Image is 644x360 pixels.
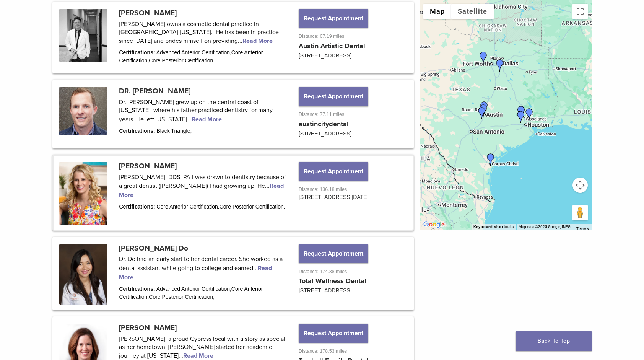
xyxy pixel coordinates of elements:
div: Dr. David McIntyre [476,107,488,119]
button: Request Appointment [299,244,368,263]
button: Show street map [423,4,451,19]
button: Show satellite imagery [451,4,494,19]
div: Dr. Mash Ameri [523,108,535,121]
div: Dr. Craig V. Smith [494,59,506,72]
a: Open this area in Google Maps (opens a new window) [421,220,447,230]
span: Map data ©2025 Google, INEGI [519,225,572,229]
button: Toggle fullscreen view [572,4,588,19]
button: Request Appointment [299,9,368,28]
div: Dr. Dave Dorroh [515,106,527,118]
div: Dr. Hieu Truong Do [515,111,527,123]
div: Dr. Anna Ashley [485,153,497,166]
button: Request Appointment [299,87,368,106]
div: Dr. Ashley Decker [477,52,490,64]
div: DR. Steven Cook [478,101,490,114]
a: Back To Top [516,331,592,351]
button: Keyboard shortcuts [473,224,514,230]
button: Map camera controls [572,178,588,193]
button: Drag Pegman onto the map to open Street View [572,205,588,220]
a: Terms (opens in new tab) [576,226,589,231]
img: Google [421,220,447,230]
div: Dr. Jarett Hulse [477,104,490,117]
button: Request Appointment [299,162,368,181]
button: Request Appointment [299,324,368,343]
